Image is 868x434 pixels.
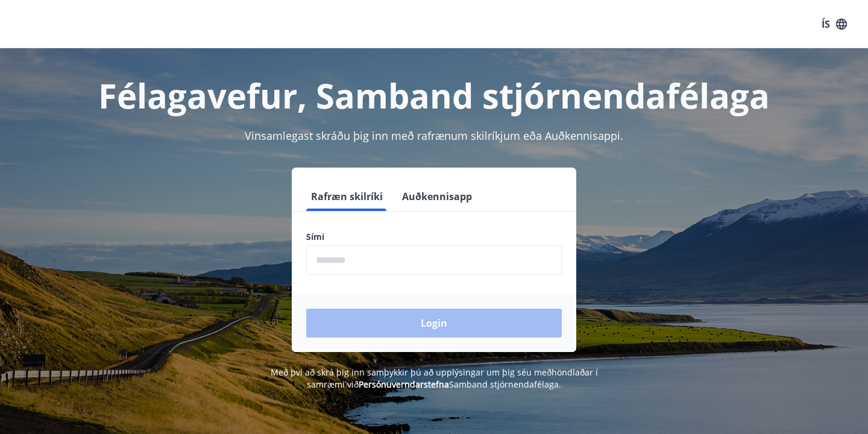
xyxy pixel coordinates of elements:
[306,231,562,243] label: Sími
[815,13,854,35] button: ÍS
[271,366,598,390] span: Með því að skrá þig inn samþykkir þú að upplýsingar um þig séu meðhöndlaðar í samræmi við Samband...
[397,182,477,211] button: Auðkennisapp
[14,72,854,118] h1: Félagavefur, Samband stjórnendafélaga
[359,379,449,390] a: Persónuverndarstefna
[245,128,623,143] span: Vinsamlegast skráðu þig inn með rafrænum skilríkjum eða Auðkennisappi.
[306,182,388,211] button: Rafræn skilríki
